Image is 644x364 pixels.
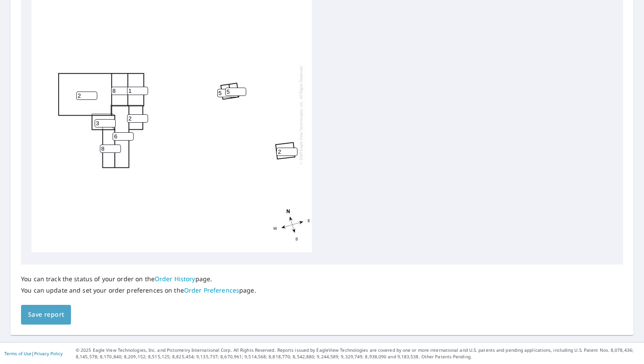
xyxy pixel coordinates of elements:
p: You can track the status of your order on the page. [21,275,256,283]
button: Save report [21,305,71,325]
a: Order Preferences [184,286,239,294]
p: © 2025 Eagle View Technologies, Inc. and Pictometry International Corp. All Rights Reserved. Repo... [76,347,640,360]
a: Privacy Policy [34,350,63,357]
p: You can update and set your order preferences on the page. [21,286,256,294]
span: Save report [28,309,64,320]
a: Order History [155,275,195,283]
a: Terms of Use [4,350,32,357]
p: | [4,351,63,356]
